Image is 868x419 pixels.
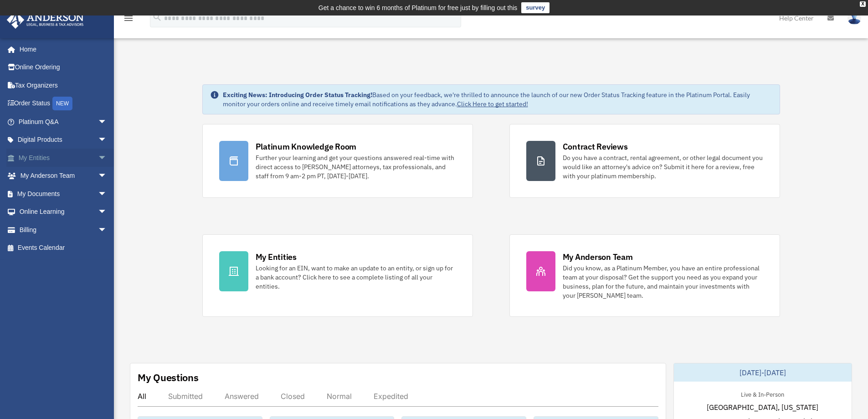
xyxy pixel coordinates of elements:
a: Tax Organizers [6,76,121,94]
div: Further your learning and get your questions answered real-time with direct access to [PERSON_NAM... [256,153,456,181]
span: arrow_drop_down [98,185,116,203]
div: Do you have a contract, rental agreement, or other legal document you would like an attorney's ad... [563,153,763,181]
div: My Anderson Team [563,251,633,263]
div: Submitted [168,392,203,401]
div: Live & In-Person [734,389,791,398]
a: menu [123,16,134,24]
div: Platinum Knowledge Room [256,141,357,152]
div: NEW [52,97,72,110]
span: arrow_drop_down [98,113,116,131]
span: arrow_drop_down [98,221,116,239]
img: Anderson Advisors Platinum Portal [4,11,87,29]
a: My Anderson Team Did you know, as a Platinum Member, you have an entire professional team at your... [509,234,780,317]
a: Platinum Q&Aarrow_drop_down [6,113,121,131]
span: arrow_drop_down [98,149,116,167]
strong: Exciting News: Introducing Order Status Tracking! [223,91,372,99]
div: Closed [281,392,305,401]
a: Click Here to get started! [457,100,528,108]
a: Events Calendar [6,239,121,257]
a: My Anderson Teamarrow_drop_down [6,167,121,185]
span: arrow_drop_down [98,203,116,222]
a: My Entities Looking for an EIN, want to make an update to an entity, or sign up for a bank accoun... [202,234,473,317]
a: Contract Reviews Do you have a contract, rental agreement, or other legal document you would like... [509,124,780,198]
i: search [152,12,162,22]
div: Get a chance to win 6 months of Platinum for free just by filling out this [318,2,518,13]
div: Based on your feedback, we're thrilled to announce the launch of our new Order Status Tracking fe... [223,90,772,109]
a: Billingarrow_drop_down [6,221,121,239]
a: My Entitiesarrow_drop_down [6,149,121,167]
span: [GEOGRAPHIC_DATA], [US_STATE] [707,402,818,413]
i: menu [123,13,134,24]
a: Home [6,40,116,58]
div: All [138,392,146,401]
div: close [860,1,866,7]
span: arrow_drop_down [98,167,116,186]
a: Online Learningarrow_drop_down [6,203,121,221]
img: User Pic [847,11,861,25]
div: My Questions [138,371,199,384]
a: survey [521,2,550,13]
div: Looking for an EIN, want to make an update to an entity, or sign up for a bank account? Click her... [256,264,456,291]
a: Digital Productsarrow_drop_down [6,131,121,149]
span: arrow_drop_down [98,131,116,150]
div: Contract Reviews [563,141,628,152]
a: Platinum Knowledge Room Further your learning and get your questions answered real-time with dire... [202,124,473,198]
div: Answered [225,392,259,401]
div: [DATE]-[DATE] [674,363,852,382]
div: Did you know, as a Platinum Member, you have an entire professional team at your disposal? Get th... [563,264,763,300]
div: Expedited [374,392,408,401]
a: Online Ordering [6,58,121,77]
div: My Entities [256,251,297,263]
div: Normal [327,392,352,401]
a: My Documentsarrow_drop_down [6,185,121,203]
a: Order StatusNEW [6,94,121,113]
